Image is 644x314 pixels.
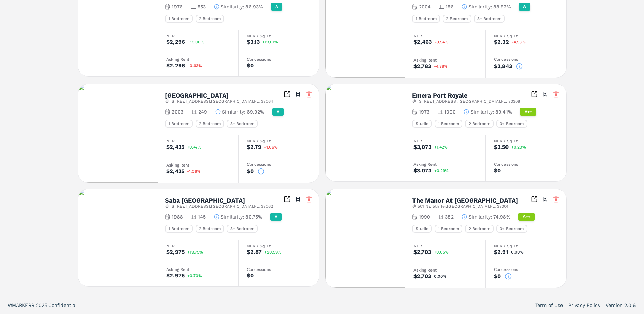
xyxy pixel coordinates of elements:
div: NER [166,244,230,248]
div: 3+ Bedroom [227,225,258,233]
h2: Saba [GEOGRAPHIC_DATA] [165,197,245,204]
span: 156 [446,3,454,10]
span: -4.38% [434,64,448,68]
div: Concessions [494,267,558,272]
div: NER [413,244,477,248]
span: 1976 [172,3,183,10]
span: +18.00% [188,40,204,44]
div: A [272,108,284,116]
span: +1.42% [434,145,448,149]
div: $3,073 [413,144,431,150]
span: +0.29% [434,169,449,173]
div: Asking Rent [413,162,477,167]
span: MARKERR [12,302,36,308]
div: 1 Bedroom [165,225,193,233]
span: 0.00% [434,274,447,278]
a: Inspect Comparables [284,91,291,98]
span: 69.92% [247,108,264,115]
span: 553 [198,3,206,10]
span: 382 [445,213,454,220]
div: NER [166,139,230,143]
div: $3,073 [413,168,431,173]
div: A++ [518,213,535,221]
a: Inspect Comparables [531,196,538,203]
div: $3.50 [494,144,509,150]
div: Concessions [494,162,558,167]
span: +0.29% [511,145,526,149]
div: 2 Bedroom [196,225,224,233]
span: +20.59% [264,250,281,254]
div: Studio [412,120,432,128]
div: Concessions [494,57,558,62]
div: Asking Rent [413,58,477,62]
span: -0.63% [188,64,202,68]
div: NER / Sq Ft [494,244,558,248]
span: 501 NE 5th Ter , [GEOGRAPHIC_DATA] , FL , 33301 [418,204,508,209]
span: Similarity : [471,108,494,115]
div: $2,975 [166,249,185,255]
span: -1.06% [187,169,201,173]
h2: The Manor At [GEOGRAPHIC_DATA] [412,197,518,204]
div: $2,435 [166,169,184,174]
div: $0 [247,273,254,278]
h2: [GEOGRAPHIC_DATA] [165,92,229,99]
span: 89.41% [495,108,512,115]
div: $3,843 [494,64,512,69]
a: Inspect Comparables [531,91,538,98]
div: $2,296 [166,63,185,68]
div: 3+ Bedroom [496,120,527,128]
div: 2 Bedroom [465,120,494,128]
div: 2 Bedroom [196,120,224,128]
span: 1988 [172,213,183,220]
div: $0 [494,274,501,279]
div: NER / Sq Ft [247,244,311,248]
div: NER / Sq Ft [494,139,558,143]
span: 74.98% [493,213,510,220]
div: $0 [247,169,254,174]
div: A [270,213,282,221]
span: 2003 [172,108,183,115]
div: $3.13 [247,39,260,45]
span: -1.06% [264,145,278,149]
span: [STREET_ADDRESS] , [GEOGRAPHIC_DATA] , FL , 33064 [170,99,273,104]
div: NER / Sq Ft [494,34,558,38]
div: A [519,3,530,11]
span: 1000 [444,108,456,115]
a: Term of Use [535,302,563,309]
a: Privacy Policy [568,302,600,309]
div: Studio [412,225,432,233]
div: 1 Bedroom [412,15,440,23]
div: NER / Sq Ft [247,139,311,143]
div: NER [166,34,230,38]
div: $2,783 [413,64,431,69]
div: 1 Bedroom [165,15,193,23]
div: $2,296 [166,39,185,45]
span: 1973 [419,108,429,115]
span: +19.01% [262,40,278,44]
div: Concessions [247,162,311,167]
div: $2.87 [247,249,262,255]
div: NER / Sq Ft [247,34,311,38]
span: Similarity : [468,3,492,10]
span: 2025 | [36,302,48,308]
span: Similarity : [221,3,244,10]
span: +0.70% [187,274,202,278]
span: 2004 [419,3,431,10]
div: $2,703 [413,274,431,279]
div: $2,463 [413,39,432,45]
div: $2,703 [413,249,431,255]
span: 80.75% [245,213,262,220]
div: A++ [520,108,536,116]
div: $2.32 [494,39,509,45]
span: +0.47% [187,145,201,149]
div: Asking Rent [166,163,230,167]
span: Similarity : [468,213,492,220]
span: 0.00% [511,250,524,254]
span: 249 [198,108,207,115]
span: 86.93% [245,3,263,10]
div: Asking Rent [166,57,230,62]
div: $2.91 [494,249,508,255]
span: [STREET_ADDRESS] , [GEOGRAPHIC_DATA] , FL , 33062 [170,204,273,209]
span: © [8,302,12,308]
div: 2 Bedroom [465,225,494,233]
